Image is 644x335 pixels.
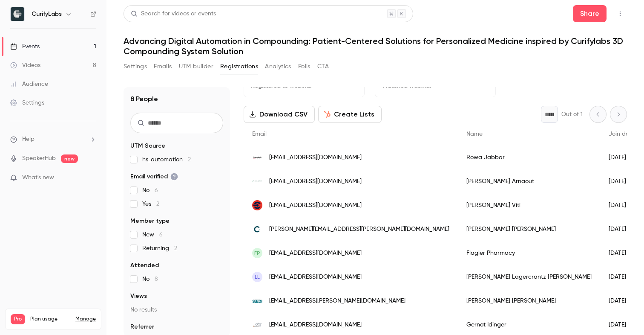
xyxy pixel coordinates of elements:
span: [EMAIL_ADDRESS][PERSON_NAME][DOMAIN_NAME] [269,297,405,306]
div: [PERSON_NAME] Viti [458,193,600,217]
img: seedi.fi [252,296,262,306]
img: ooeg.at [252,320,262,330]
p: No results [130,306,223,314]
img: curifylabs.com [252,224,262,234]
span: [EMAIL_ADDRESS][DOMAIN_NAME] [269,153,362,162]
span: Join date [609,131,635,137]
span: Views [130,292,147,300]
div: [DATE] [600,146,644,169]
span: LL [255,273,260,281]
button: Settings [124,60,147,73]
span: [EMAIL_ADDRESS][DOMAIN_NAME] [269,177,362,186]
div: Events [10,42,40,51]
span: 2 [174,245,177,251]
span: UTM Source [130,142,165,150]
p: Out of 1 [561,110,583,119]
span: Member type [130,217,170,225]
div: Settings [10,99,44,107]
span: [EMAIL_ADDRESS][DOMAIN_NAME] [269,249,362,258]
span: Email [252,131,267,137]
div: [DATE] [600,217,644,241]
div: Rowa Jabbar [458,146,600,169]
span: No [142,275,158,283]
div: [DATE] [600,265,644,289]
div: Videos [10,61,40,70]
div: Search for videos or events [131,9,216,18]
span: 6 [155,187,158,193]
span: Email verified [130,172,178,181]
span: Plan usage [30,316,70,323]
span: Help [22,135,34,144]
div: [PERSON_NAME] [PERSON_NAME] [458,289,600,313]
button: Polls [298,60,310,73]
li: help-dropdown-opener [10,135,96,144]
iframe: Noticeable Trigger [86,174,96,182]
button: Download CSV [244,106,315,123]
span: [EMAIL_ADDRESS][DOMAIN_NAME] [269,201,362,210]
button: Share [573,5,607,22]
div: [PERSON_NAME] Lagercrantz [PERSON_NAME] [458,265,600,289]
div: Audience [10,80,48,88]
div: [PERSON_NAME] [PERSON_NAME] [458,217,600,241]
span: Attended [130,261,159,270]
span: Yes [142,200,159,208]
span: Referrer [130,323,154,331]
div: [DATE] [600,289,644,313]
div: Flagler Pharmacy [458,241,600,265]
div: [DATE] [600,169,644,193]
span: new [61,154,78,163]
span: 2 [156,201,159,207]
a: SpeakerHub [22,154,56,163]
span: No [142,186,158,195]
button: CTA [317,60,329,73]
span: [EMAIL_ADDRESS][DOMAIN_NAME] [269,273,362,282]
span: Returning [142,244,177,253]
span: FP [254,249,260,257]
img: thechemistshop.pharmacy [252,200,262,210]
img: fusionrxny.com [252,176,262,186]
span: Name [466,131,483,137]
span: New [142,230,163,239]
span: hs_automation [142,155,191,164]
a: Manage [75,316,96,323]
h1: 8 People [130,94,158,104]
span: 2 [188,157,191,163]
h1: Advancing Digital Automation in Compounding: Patient-Centered Solutions for Personalized Medicine... [124,36,627,56]
div: [PERSON_NAME] Arnaout [458,169,600,193]
img: complyit.se [252,152,262,163]
span: 6 [159,232,163,238]
button: UTM builder [179,60,213,73]
span: [PERSON_NAME][EMAIL_ADDRESS][PERSON_NAME][DOMAIN_NAME] [269,225,449,234]
span: 8 [155,276,158,282]
div: [DATE] [600,241,644,265]
span: [EMAIL_ADDRESS][DOMAIN_NAME] [269,320,362,329]
button: Create Lists [318,106,382,123]
button: Emails [154,60,172,73]
button: Registrations [220,60,258,73]
span: Pro [11,314,25,324]
button: Analytics [265,60,291,73]
div: [DATE] [600,193,644,217]
h6: CurifyLabs [32,10,62,18]
span: What's new [22,173,54,182]
img: CurifyLabs [11,7,24,21]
